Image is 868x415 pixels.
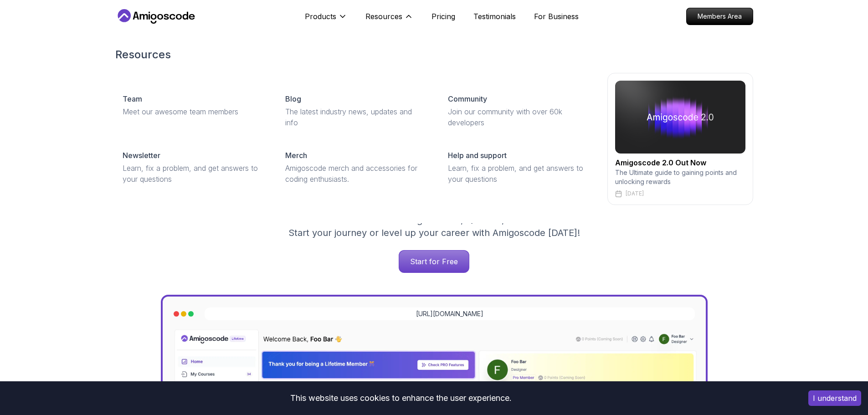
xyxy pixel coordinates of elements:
p: The Ultimate guide to gaining points and unlocking rewards [615,168,745,186]
p: Members Area [687,8,753,25]
p: Community [448,93,487,104]
a: amigoscode 2.0Amigoscode 2.0 Out NowThe Ultimate guide to gaining points and unlocking rewards[DATE] [607,73,753,205]
p: Meet our awesome team members [123,106,263,117]
a: Help and supportLearn, fix a problem, and get answers to your questions [441,143,596,192]
p: Learn, fix a problem, and get answers to your questions [123,163,263,184]
p: Blog [285,93,301,104]
p: [DATE] [626,190,644,197]
a: NewsletterLearn, fix a problem, and get answers to your questions [115,143,271,192]
a: MerchAmigoscode merch and accessories for coding enthusiasts. [278,143,433,192]
p: Resources [365,11,402,22]
div: This website uses cookies to enhance the user experience. [7,388,795,408]
button: Resources [365,11,413,29]
p: Get unlimited access to coding , , and . Start your journey or level up your career with Amigosco... [281,214,587,239]
p: Newsletter [123,150,160,161]
button: Products [305,11,347,29]
a: BlogThe latest industry news, updates and info [278,86,433,135]
p: Merch [285,150,307,161]
a: Start for Free [399,250,469,273]
button: Accept cookies [808,390,861,406]
h2: Amigoscode 2.0 Out Now [615,157,745,168]
a: Pricing [431,11,455,22]
p: Learn, fix a problem, and get answers to your questions [448,163,589,184]
p: Team [123,93,142,104]
a: For Business [534,11,579,22]
p: Join our community with over 60k developers [448,106,589,128]
a: TeamMeet our awesome team members [115,86,271,124]
p: The latest industry news, updates and info [285,106,426,128]
a: Testimonials [473,11,516,22]
a: [URL][DOMAIN_NAME] [416,309,483,318]
a: Members Area [686,8,753,25]
img: amigoscode 2.0 [615,81,745,154]
p: Help and support [448,150,507,161]
a: CommunityJoin our community with over 60k developers [441,86,596,135]
p: Start for Free [399,251,469,272]
p: Products [305,11,336,22]
h2: Resources [115,47,753,62]
p: Amigoscode merch and accessories for coding enthusiasts. [285,163,426,184]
